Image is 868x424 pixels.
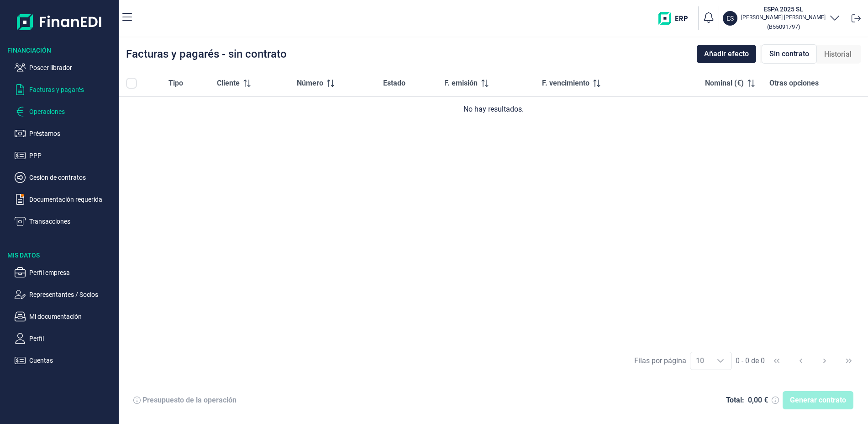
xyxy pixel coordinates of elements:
[29,106,115,117] p: Operaciones
[542,78,589,89] span: F. vencimiento
[748,396,768,405] div: 0,00 €
[741,5,826,14] h3: ESPA 2025 SL
[15,216,115,227] button: Transacciones
[15,333,115,344] button: Perfil
[741,14,826,21] p: [PERSON_NAME] [PERSON_NAME]
[142,396,237,405] div: Presupuesto de la operación
[15,150,115,161] button: PPP
[723,5,840,32] button: ESESPA 2025 SL[PERSON_NAME] [PERSON_NAME](B55091797)
[814,350,836,372] button: Next Page
[29,289,115,300] p: Representantes / Socios
[15,289,115,300] button: Representantes / Socios
[168,78,183,89] span: Tipo
[29,333,115,344] p: Perfil
[15,106,115,117] button: Operaciones
[29,128,115,139] p: Préstamos
[769,48,809,59] span: Sin contrato
[766,350,788,372] button: First Page
[126,78,137,89] div: All items unselected
[762,44,817,64] div: Sin contrato
[15,172,115,183] button: Cesión de contratos
[634,355,686,366] div: Filas por página
[769,78,819,89] span: Otras opciones
[15,128,115,139] button: Préstamos
[297,78,323,89] span: Número
[736,357,765,365] span: 0 - 0 de 0
[29,84,115,95] p: Facturas y pagarés
[15,84,115,95] button: Facturas y pagarés
[29,355,115,366] p: Cuentas
[29,62,115,73] p: Poseer librador
[726,14,734,23] p: ES
[126,104,861,115] div: No hay resultados.
[838,350,860,372] button: Last Page
[658,12,694,25] img: erp
[705,78,744,89] span: Nominal (€)
[697,45,756,63] button: Añadir efecto
[15,355,115,366] button: Cuentas
[217,78,240,89] span: Cliente
[29,267,115,278] p: Perfil empresa
[767,23,800,30] small: Copiar cif
[726,396,744,405] div: Total:
[29,194,115,205] p: Documentación requerida
[704,48,749,59] span: Añadir efecto
[29,150,115,161] p: PPP
[29,216,115,227] p: Transacciones
[15,267,115,278] button: Perfil empresa
[790,350,812,372] button: Previous Page
[126,48,287,59] div: Facturas y pagarés - sin contrato
[817,45,859,64] div: Historial
[444,78,478,89] span: F. emisión
[29,172,115,183] p: Cesión de contratos
[15,194,115,205] button: Documentación requerida
[29,311,115,322] p: Mi documentación
[15,62,115,73] button: Poseer librador
[824,49,852,60] span: Historial
[710,352,731,370] div: Choose
[17,7,102,37] img: Logo de aplicación
[383,78,405,89] span: Estado
[15,311,115,322] button: Mi documentación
